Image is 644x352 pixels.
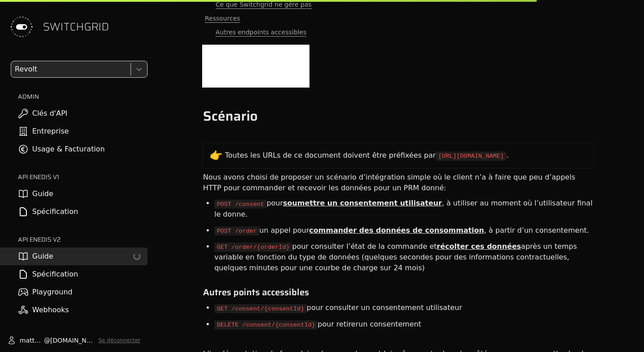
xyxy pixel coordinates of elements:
[214,243,292,251] code: GET /order/{orderId}
[50,336,95,345] span: [DOMAIN_NAME]
[44,336,50,345] span: @
[7,13,36,41] img: Switchgrid Logo
[216,28,306,37] span: Autres endpoints accessibles
[436,151,506,160] code: [URL][DOMAIN_NAME]
[214,195,594,222] li: pour , à utiliser au moment où l’utilisateur final le donne.
[133,252,141,260] div: loading
[214,222,589,239] li: un appel pour , à partir d’un consentement.
[210,149,223,161] span: 👉
[216,0,312,9] span: Ce que Switchgrid ne gère pas
[18,235,148,244] h2: API ENEDIS v2
[214,200,267,209] code: POST /consent
[43,20,109,34] span: SWITCHGRID
[203,285,309,299] span: Autres points accessibles
[18,172,148,181] h2: API ENEDIS v1
[202,171,594,195] div: Nous avons choisi de proposer un scénario d’intégration simple où le client n’a à faire que peu d...
[18,92,148,101] h2: ADMIN
[283,199,442,207] span: soumettre un consentement utilisateur
[20,336,44,345] span: matthieu
[214,316,421,332] li: pour retirerun consentement
[203,105,258,126] span: Scénario
[98,337,140,344] button: Se déconnecter
[214,304,307,313] code: GET /consent/{consentId}
[214,226,259,235] code: POST /order
[202,25,594,39] a: Autres endpoints accessibles
[214,320,318,329] code: DELETE /consent/{consentId}
[202,45,309,88] iframe: iframe embed
[214,239,594,276] li: pour consulter l’état de la commande et après un temps variable en fonction du type de données (q...
[214,300,462,316] li: pour consulter un consentement utilisateur
[225,150,586,161] div: Toutes les URLs de ce document doivent être préfixées par .
[205,14,240,23] span: Ressources
[202,12,594,25] a: Ressources
[437,242,521,251] span: récolter ces données
[309,226,484,235] span: commander des données de consommation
